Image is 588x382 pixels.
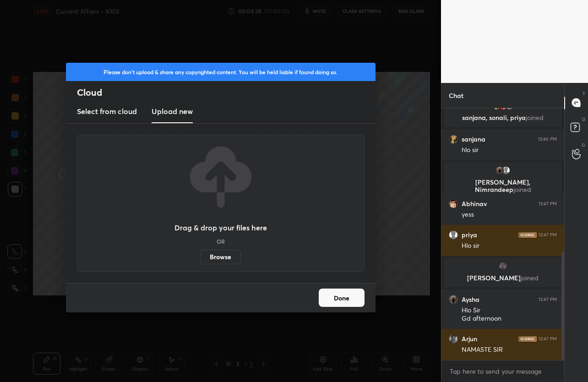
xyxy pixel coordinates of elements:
div: 12:47 PM [539,336,557,342]
h5: OR [217,239,225,244]
div: 12:46 PM [538,136,557,142]
p: sanjana, sonali, priya [449,114,556,121]
h3: Drag & drop your files here [174,224,267,231]
h6: Abhinav [462,200,487,208]
img: de6ffa265f444b07b59396990cf4f970.jpg [492,101,501,110]
img: iconic-dark.1390631f.png [518,336,537,342]
img: 899f2d4ed5ca4cd4a567cc5c773be344.jpg [449,334,458,344]
p: [PERSON_NAME], Nimrandeep [449,179,556,193]
div: 12:47 PM [539,297,557,302]
img: 746fb714dc044374aca43f21b94be0ea.jpg [498,262,507,271]
img: de6ffa265f444b07b59396990cf4f970.jpg [449,135,458,144]
h6: sanjana [462,135,485,143]
img: default.png [505,101,514,110]
h6: priya [462,231,477,239]
p: [PERSON_NAME] [449,274,556,282]
img: ad1ddc676bc54f98b4bf959bf02c73da.jpg [449,295,458,304]
img: default.png [501,166,511,175]
p: D [582,116,585,123]
h6: Arjun [462,335,477,343]
div: NAMASTE SIR [462,345,557,355]
div: hlo sir [462,146,557,155]
img: eb3fd125d02749659d234ba3bc1c00e6.jpg [449,199,458,208]
div: Please don't upload & share any copyrighted content. You will be held liable if found doing so. [66,63,376,81]
h2: Cloud [77,87,376,98]
button: Done [319,289,365,307]
p: T [583,90,585,97]
span: joined [526,113,544,122]
img: iconic-dark.1390631f.png [518,232,537,238]
div: Hlo sir [462,241,557,251]
span: joined [513,185,531,194]
img: default.png [449,230,458,240]
div: Hlo Sir Gd afternoon [462,306,557,323]
span: joined [521,273,539,282]
div: yess [462,210,557,219]
img: c4799938d1bd46bd872621341cbb5258.jpg [498,101,507,110]
div: 12:47 PM [539,232,557,238]
h6: Aysha [462,295,479,304]
img: ad1ddc676bc54f98b4bf959bf02c73da.jpg [495,166,504,175]
p: Chat [441,83,471,108]
div: 12:47 PM [539,201,557,207]
h3: Upload new [152,106,193,117]
h3: Select from cloud [77,106,137,117]
div: grid [441,108,564,360]
p: G [582,142,585,148]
